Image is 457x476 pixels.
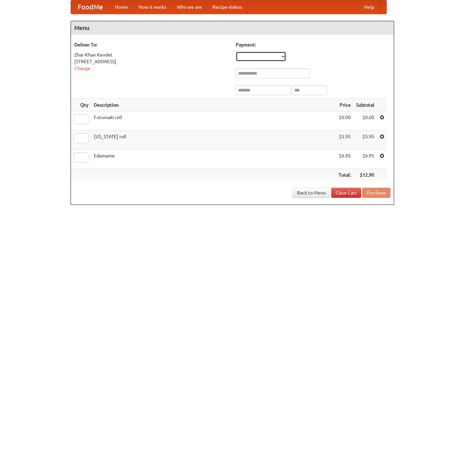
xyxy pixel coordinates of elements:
td: Edamame [91,150,336,169]
h5: Payment: [236,41,390,48]
th: Total: [336,169,353,181]
th: Qty [71,99,91,111]
th: Subtotal [353,99,377,111]
a: How it works [133,0,172,14]
td: $6.95 [353,150,377,169]
a: FoodMe [71,0,110,14]
td: $6.95 [336,150,353,169]
div: [STREET_ADDRESS] [74,58,229,65]
a: Home [110,0,133,14]
th: $12.90 [353,169,377,181]
td: $0.00 [336,111,353,131]
a: Who we are [172,0,207,14]
td: $0.00 [353,111,377,131]
a: Recipe videos [207,0,247,14]
td: [US_STATE] roll [91,131,336,150]
a: Clear Cart [331,188,361,198]
th: Description [91,99,336,111]
td: $5.95 [353,131,377,150]
td: Futomaki roll [91,111,336,131]
div: Zhar-Khan Kendet [74,51,229,58]
a: Help [359,0,380,14]
h4: Menu [71,21,394,35]
th: Price [336,99,353,111]
h5: Deliver To: [74,41,229,48]
td: $5.95 [336,131,353,150]
button: Purchase [362,188,390,198]
a: Back to Menu [293,188,330,198]
a: Change [74,66,90,71]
